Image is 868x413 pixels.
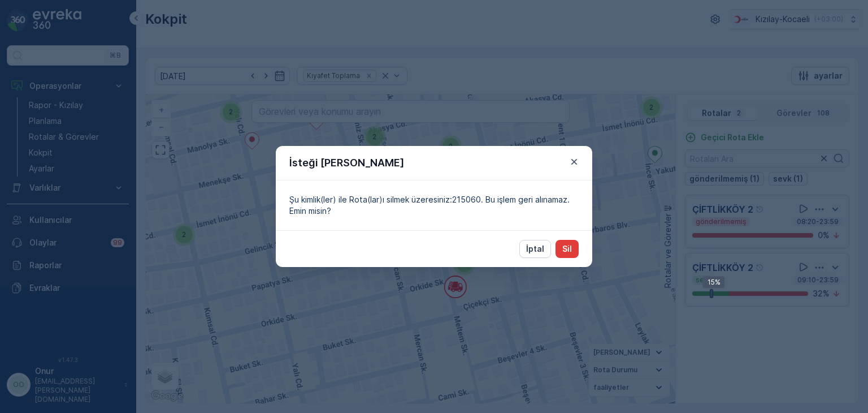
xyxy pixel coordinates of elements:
p: İsteği [PERSON_NAME] [289,155,404,171]
button: Sil [555,240,579,258]
p: Sil [562,243,572,255]
div: 15% [703,276,725,289]
button: İptal [519,240,551,258]
p: İptal [526,243,544,255]
p: Şu kimlik(ler) ile Rota(lar)ı silmek üzeresiniz:215060. Bu işlem geri alınamaz. Emin misin? [289,194,579,217]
